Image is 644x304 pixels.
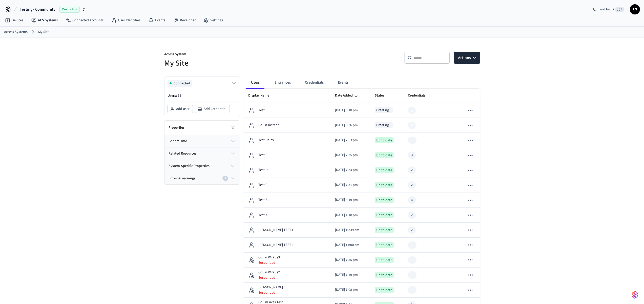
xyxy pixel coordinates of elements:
p: [DATE] 7:31 pm [335,182,367,188]
div: Up to date [375,182,394,188]
div: Find by ID⌘ K [589,5,628,14]
a: Devices [1,16,27,25]
p: [PERSON_NAME] [258,285,283,290]
p: Test E [258,153,267,158]
div: 2 [411,182,413,188]
div: Up to date [375,137,394,143]
span: Errors & warnings [169,176,195,181]
div: -- [411,242,413,248]
div: -- [411,272,413,278]
div: Up to date [375,272,394,278]
a: Events [144,16,169,25]
h5: My Site [164,58,319,68]
button: LN [630,4,640,14]
h2: Properties [169,125,184,130]
button: Users [246,77,264,89]
div: Up to date [375,152,394,158]
div: Up to date [375,287,394,293]
p: [DATE] 4:19 pm [335,197,367,203]
p: Test B [258,197,267,203]
p: Test F [258,108,267,113]
span: ⌘ K [615,7,624,12]
span: Production [59,6,80,13]
a: Connected Accounts [62,16,108,25]
p: [PERSON_NAME] TEST3 [258,227,293,233]
div: Up to date [375,197,394,203]
p: [DATE] 5:18 pm [335,108,367,113]
div: Up to date [375,167,394,173]
span: Date Added [335,92,359,100]
p: Test A [258,213,267,218]
button: Connected [168,80,237,87]
div: Up to date [375,227,394,233]
button: Actions [454,52,480,64]
span: general info [169,139,187,144]
p: Collin Wirkus2 [258,270,280,275]
div: Creating... [375,107,393,113]
p: Access System [164,52,319,58]
p: [DATE] 7:34 pm [335,167,367,173]
button: Entrances [271,77,295,89]
a: User Identities [108,16,144,25]
div: 0 [222,176,228,181]
button: related resources [164,147,240,160]
div: 2 [411,167,413,173]
div: 3 [411,153,413,158]
p: [DATE] 7:35 pm [335,153,367,158]
a: Access Systems [4,29,28,35]
span: Status [375,92,391,100]
div: Creating... [375,122,393,128]
div: 3 [411,197,413,203]
button: Credentials [301,77,328,89]
div: 2 [411,227,413,233]
p: [DATE] 7:53 pm [335,138,367,143]
a: My Site [38,29,49,35]
p: [DATE] 11:00 am [335,242,367,248]
p: [DATE] 10:39 am [335,227,367,233]
p: Collin Instant1 [258,123,281,128]
span: LN [630,5,639,14]
div: -- [411,257,413,263]
p: [DATE] 7:55 pm [335,257,367,263]
span: Testing - Community [20,6,55,12]
a: Developer [169,16,200,25]
span: Credentials [408,92,432,100]
p: [DATE] 4:18 pm [335,213,367,218]
div: -- [411,138,413,143]
button: system-specific properties [164,160,240,172]
p: [PERSON_NAME] TEST1 [258,242,293,248]
span: 74 [178,93,181,98]
div: -- [411,287,413,293]
div: Up to date [375,212,394,218]
button: Add user [168,105,193,113]
span: Add Credential [204,106,226,111]
span: Add user [176,106,190,111]
p: [DATE] 7:49 pm [335,272,367,278]
p: Test Delay [258,138,274,143]
p: [DATE] 7:08 pm [335,287,367,293]
p: Suspended [258,275,280,280]
p: Test D [258,167,268,173]
button: Events [334,77,352,89]
p: Collin Wirkus3 [258,255,280,260]
span: related resources [169,151,196,156]
span: system-specific properties [169,163,210,169]
p: Suspended [258,290,283,295]
button: Add Credential [195,105,230,113]
img: SeamLogoGradient.69752ec5.svg [632,291,638,299]
a: Settings [200,16,227,25]
p: [DATE] 3:36 pm [335,123,367,128]
p: Users: [168,93,237,99]
span: Connected [174,81,190,86]
div: 1 [411,108,413,113]
p: Suspended [258,260,280,265]
div: 1 [411,123,413,128]
div: Up to date [375,242,394,248]
button: Errors & warnings0 [164,172,240,184]
p: Test C [258,182,267,188]
button: general info [164,135,240,147]
span: Find by ID [598,7,614,12]
div: 2 [411,213,413,218]
span: Display Name [248,92,276,100]
div: Up to date [375,257,394,263]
